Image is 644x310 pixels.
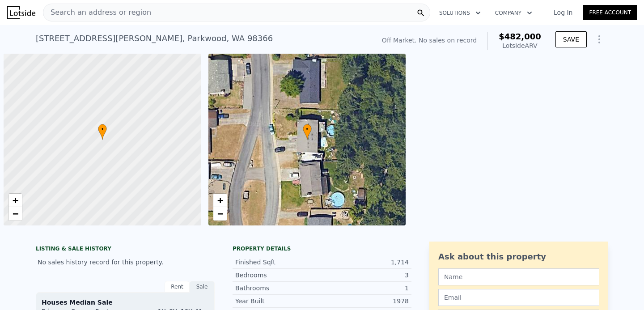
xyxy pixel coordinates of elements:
[98,125,107,133] span: •
[8,194,22,207] a: Zoom in
[438,251,599,263] div: Ask about this property
[235,284,322,293] div: Bathrooms
[7,6,35,19] img: Lotside
[36,245,215,254] div: LISTING & SALE HISTORY
[217,195,223,206] span: +
[583,5,637,20] a: Free Account
[543,8,583,17] a: Log In
[13,208,18,219] span: −
[235,297,322,306] div: Year Built
[43,7,151,18] span: Search an address or region
[42,298,209,307] div: Houses Median Sale
[590,30,608,48] button: Show Options
[233,245,411,252] div: Property details
[555,31,587,47] button: SAVE
[8,207,22,221] a: Zoom out
[322,297,409,306] div: 1978
[438,289,599,306] input: Email
[438,268,599,285] input: Name
[303,124,312,140] div: •
[36,32,273,45] div: [STREET_ADDRESS][PERSON_NAME] , Parkwood , WA 98366
[235,271,322,280] div: Bedrooms
[322,258,409,267] div: 1,714
[499,41,541,50] div: Lotside ARV
[322,271,409,280] div: 3
[488,5,539,21] button: Company
[382,36,477,45] div: Off Market. No sales on record
[36,254,215,270] div: No sales history record for this property.
[213,194,227,207] a: Zoom in
[165,281,190,293] div: Rent
[432,5,488,21] button: Solutions
[303,125,312,133] span: •
[217,208,223,219] span: −
[322,284,409,293] div: 1
[235,258,322,267] div: Finished Sqft
[499,32,541,41] span: $482,000
[13,195,18,206] span: +
[213,207,227,221] a: Zoom out
[98,124,107,140] div: •
[190,281,215,293] div: Sale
